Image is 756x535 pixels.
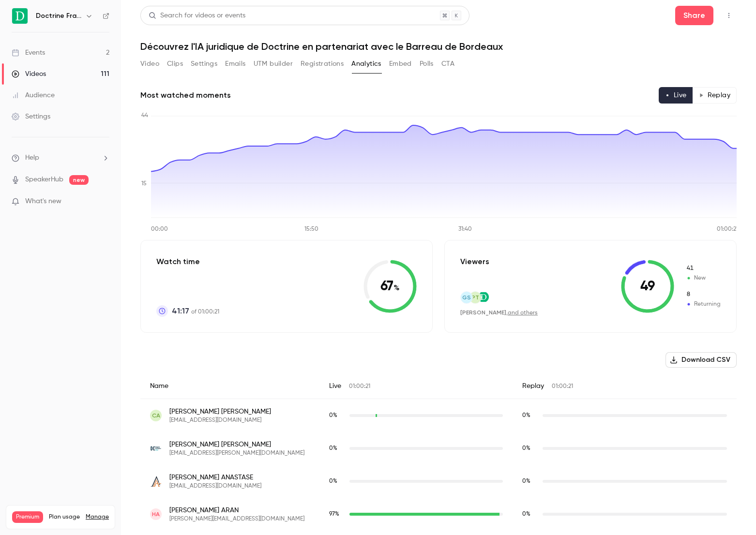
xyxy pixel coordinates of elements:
[460,256,489,267] p: Viewers
[659,87,693,104] button: Live
[462,293,471,302] span: GS
[98,197,109,206] iframe: Noticeable Trigger
[141,181,147,187] tspan: 15
[12,69,46,79] div: Videos
[169,482,261,490] span: [EMAIL_ADDRESS][DOMAIN_NAME]
[675,6,713,25] button: Share
[169,416,271,424] span: [EMAIL_ADDRESS][DOMAIN_NAME]
[717,226,738,232] tspan: 01:00:21
[329,411,345,420] span: Live watch time
[140,41,737,52] h1: Découvrez l'IA juridique de Doctrine en partenariat avec le Barreau de Bordeaux
[169,449,304,457] span: [EMAIL_ADDRESS][PERSON_NAME][DOMAIN_NAME]
[721,8,737,23] button: Top Bar Actions
[665,352,737,368] button: Download CSV
[69,175,89,185] span: new
[301,56,344,72] button: Registrations
[169,440,304,449] span: [PERSON_NAME] [PERSON_NAME]
[12,48,45,58] div: Events
[140,465,737,498] div: contact@aa-avocat.fr
[441,56,454,72] button: CTA
[36,11,81,21] h6: Doctrine France
[12,90,55,100] div: Audience
[349,384,370,389] span: 01:00:21
[686,264,721,273] span: New
[686,274,721,282] span: New
[149,11,245,21] div: Search for videos or events
[508,310,538,316] a: and others
[141,113,148,119] tspan: 44
[12,511,43,523] span: Premium
[86,513,109,521] a: Manage
[329,478,337,484] span: 0 %
[522,477,538,486] span: Replay watch time
[25,175,63,185] a: SpeakerHub
[522,510,538,519] span: Replay watch time
[140,399,737,432] div: cellier_dahlia.74@icloud.com
[12,8,28,24] img: Doctrine France
[150,443,162,454] img: live.fr
[458,226,472,232] tspan: 31:40
[25,153,39,163] span: Help
[140,373,319,399] div: Name
[522,411,538,420] span: Replay watch time
[140,56,159,72] button: Video
[191,56,217,72] button: Settings
[140,498,737,531] div: henri.aran@avocats-ad.fr
[693,87,737,104] button: Replay
[522,444,538,453] span: Replay watch time
[471,293,479,302] span: PT
[513,373,737,399] div: Replay
[167,56,183,72] button: Clips
[351,56,381,72] button: Analytics
[522,511,530,517] span: 0 %
[329,446,337,451] span: 0 %
[329,511,339,517] span: 97 %
[49,513,80,521] span: Plan usage
[420,56,434,72] button: Polls
[156,256,219,267] p: Watch time
[389,56,412,72] button: Embed
[12,153,109,163] li: help-dropdown-opener
[152,411,160,420] span: CA
[522,478,530,484] span: 0 %
[172,305,219,317] p: of 01:00:21
[329,477,345,486] span: Live watch time
[460,309,506,316] span: [PERSON_NAME]
[169,505,304,515] span: [PERSON_NAME] ARAN
[225,56,245,72] button: Emails
[460,309,538,317] div: ,
[686,300,721,309] span: Returning
[152,510,160,519] span: HA
[172,305,189,317] span: 41:17
[169,473,261,482] span: [PERSON_NAME] ANASTASE
[304,226,318,232] tspan: 15:50
[169,407,271,416] span: [PERSON_NAME] [PERSON_NAME]
[319,373,513,399] div: Live
[329,413,337,418] span: 0 %
[552,384,573,389] span: 01:00:21
[329,444,345,453] span: Live watch time
[522,446,530,451] span: 0 %
[140,89,231,101] h2: Most watched moments
[140,432,737,465] div: maitre.allain@live.fr
[329,510,345,519] span: Live watch time
[686,290,721,299] span: Returning
[151,226,168,232] tspan: 00:00
[478,292,489,302] img: doctrine.fr
[522,413,530,418] span: 0 %
[12,112,50,121] div: Settings
[254,56,293,72] button: UTM builder
[150,476,162,487] img: aa-avocat.fr
[169,515,304,523] span: [PERSON_NAME][EMAIL_ADDRESS][DOMAIN_NAME]
[25,196,61,207] span: What's new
